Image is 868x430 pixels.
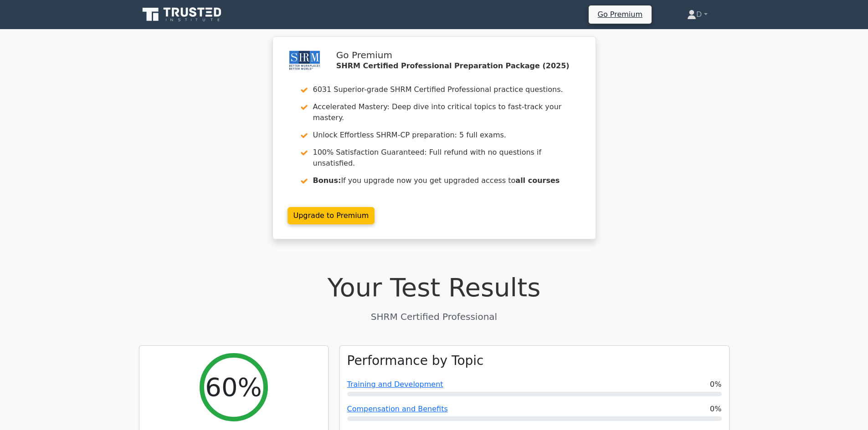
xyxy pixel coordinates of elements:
h1: Your Test Results [139,272,729,303]
h3: Performance by Topic [347,353,484,369]
h2: 60% [205,372,262,402]
a: D [665,5,729,24]
p: SHRM Certified Professional [139,310,729,324]
a: Compensation and Benefits [347,405,448,413]
a: Training and Development [347,380,443,389]
span: 0% [710,379,721,390]
span: 0% [710,404,721,415]
a: Go Premium [592,8,648,20]
a: Upgrade to Premium [288,207,375,224]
